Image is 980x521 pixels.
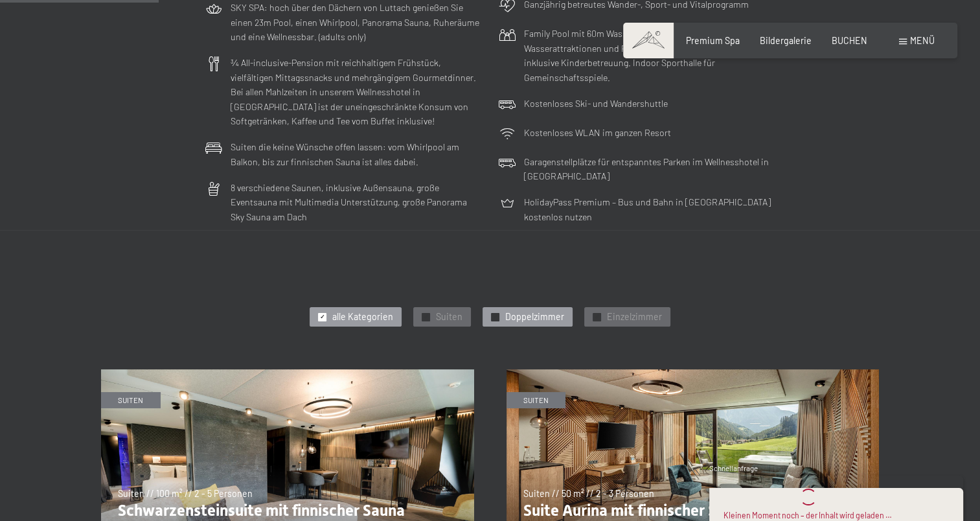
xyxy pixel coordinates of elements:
[231,56,482,129] p: ¾ All-inclusive-Pension mit reichhaltigem Frühstück, vielfältigen Mittagssnacks und mehrgängigem ...
[524,27,775,85] p: Family Pool mit 60m Wasserrutsche, 25m Becken, Babypool mit Wasserattraktionen und Relaxzone. Min...
[507,369,880,376] a: Suite Aurina mit finnischer Sauna
[524,195,775,224] p: HolidayPass Premium – Bus und Bahn in [GEOGRAPHIC_DATA] kostenlos nutzen
[832,35,867,46] a: BUCHEN
[231,140,482,169] p: Suiten die keine Wünsche offen lassen: vom Whirlpool am Balkon, bis zur finnischen Sauna ist alle...
[910,35,935,46] span: Menü
[686,35,740,46] a: Premium Spa
[595,313,600,321] span: ✓
[709,464,758,472] span: Schnellanfrage
[101,369,474,376] a: Schwarzensteinsuite mit finnischer Sauna
[524,155,775,184] p: Garagenstellplätze für entspanntes Parken im Wellnesshotel in [GEOGRAPHIC_DATA]
[424,313,429,321] span: ✓
[332,310,393,323] span: alle Kategorien
[724,510,892,521] div: Kleinen Moment noch – der Inhalt wird geladen …
[231,181,482,225] p: 8 verschiedene Saunen, inklusive Außensauna, große Eventsauna mit Multimedia Unterstützung, große...
[436,310,462,323] span: Suiten
[524,97,668,111] p: Kostenloses Ski- und Wandershuttle
[607,310,662,323] span: Einzelzimmer
[320,313,325,321] span: ✓
[760,35,812,46] a: Bildergalerie
[505,310,564,323] span: Doppelzimmer
[524,126,671,141] p: Kostenloses WLAN im ganzen Resort
[231,1,482,45] p: SKY SPA: hoch über den Dächern von Luttach genießen Sie einen 23m Pool, einen Whirlpool, Panorama...
[493,313,498,321] span: ✓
